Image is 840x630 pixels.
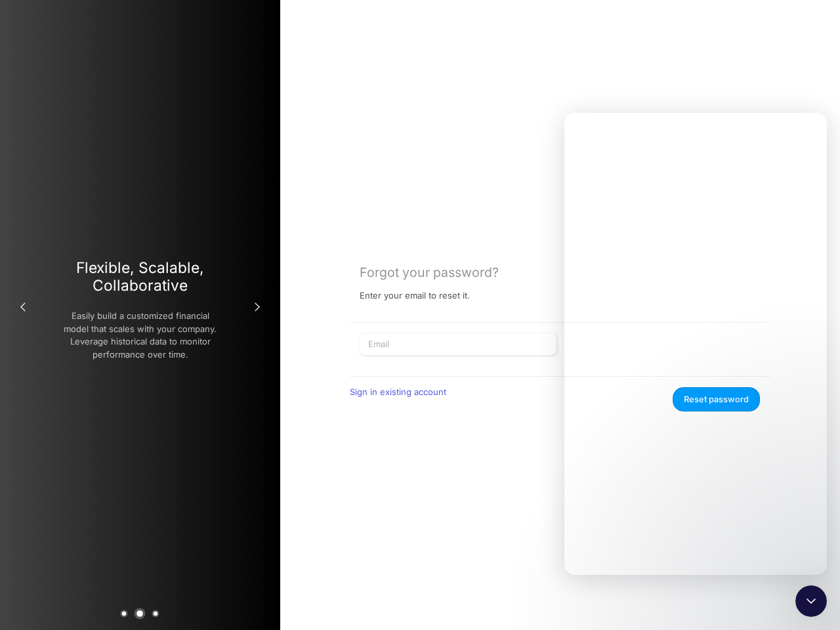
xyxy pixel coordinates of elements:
[350,387,446,397] a: Sign in existing account
[121,610,128,617] button: 1
[244,294,270,320] button: Next
[795,585,827,617] iframe: Intercom live chat
[360,291,470,301] p: Enter your email to reset it.
[152,610,159,617] button: 3
[360,265,760,280] div: Forgot your password?
[63,310,217,361] p: Easily build a customized financial model that scales with your company. Leverage historical data...
[564,113,827,575] iframe: Intercom live chat
[360,333,556,356] input: Email
[135,608,146,619] button: 2
[63,259,217,295] h3: Flexible, Scalable, Collaborative
[10,294,36,320] button: Previous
